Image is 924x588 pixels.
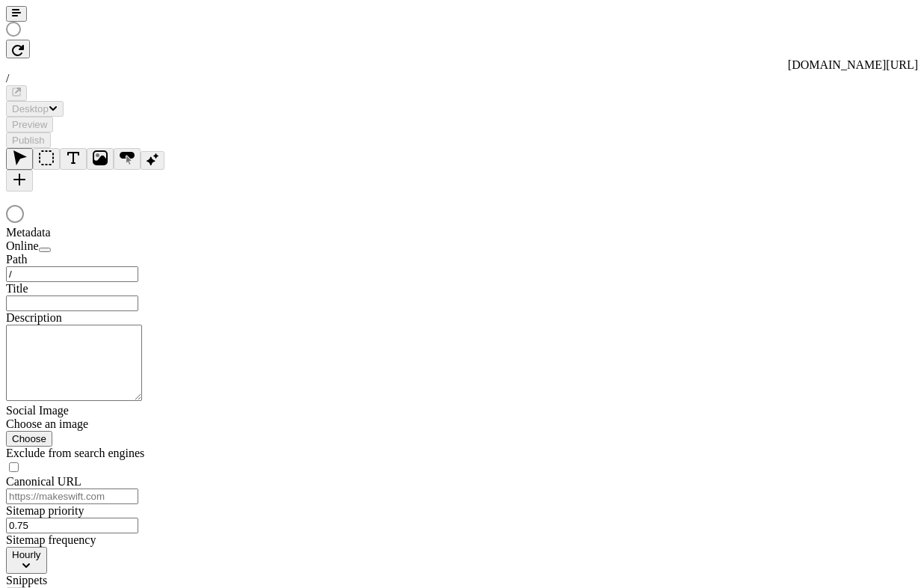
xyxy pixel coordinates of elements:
[60,148,87,170] button: Text
[12,549,41,560] span: Hourly
[6,282,28,295] span: Title
[12,135,45,146] span: Publish
[6,431,52,447] button: Choose
[6,132,51,148] button: Publish
[141,151,164,170] button: AI
[12,119,47,130] span: Preview
[6,404,69,417] span: Social Image
[6,72,918,85] div: /
[6,311,62,324] span: Description
[6,447,144,459] span: Exclude from search engines
[12,103,49,114] span: Desktop
[6,547,47,574] button: Hourly
[6,533,96,546] span: Sitemap frequency
[87,148,114,170] button: Image
[12,433,46,444] span: Choose
[6,101,64,117] button: Desktop
[6,417,185,431] div: Choose an image
[6,117,53,132] button: Preview
[6,489,138,504] input: https://makeswift.com
[6,574,185,587] div: Snippets
[6,239,39,252] span: Online
[6,475,81,488] span: Canonical URL
[33,148,60,170] button: Box
[6,504,84,517] span: Sitemap priority
[6,253,27,266] span: Path
[114,148,141,170] button: Button
[6,226,185,239] div: Metadata
[6,58,918,72] div: [URL][DOMAIN_NAME]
